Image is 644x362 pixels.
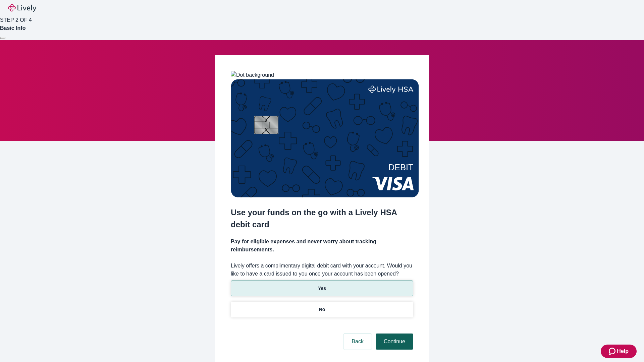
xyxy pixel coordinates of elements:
[231,79,419,197] img: Debit card
[601,345,637,358] button: Zendesk support iconHelp
[8,4,36,12] img: Lively
[617,347,629,355] span: Help
[231,302,413,317] button: No
[343,334,372,350] button: Back
[231,206,413,231] h2: Use your funds on the go with a Lively HSA debit card
[609,347,617,355] svg: Zendesk support icon
[319,306,325,313] p: No
[318,285,326,292] p: Yes
[376,334,413,350] button: Continue
[231,71,274,79] img: Dot background
[231,238,413,254] h4: Pay for eligible expenses and never worry about tracking reimbursements.
[231,281,413,296] button: Yes
[231,262,413,278] label: Lively offers a complimentary digital debit card with your account. Would you like to have a card...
